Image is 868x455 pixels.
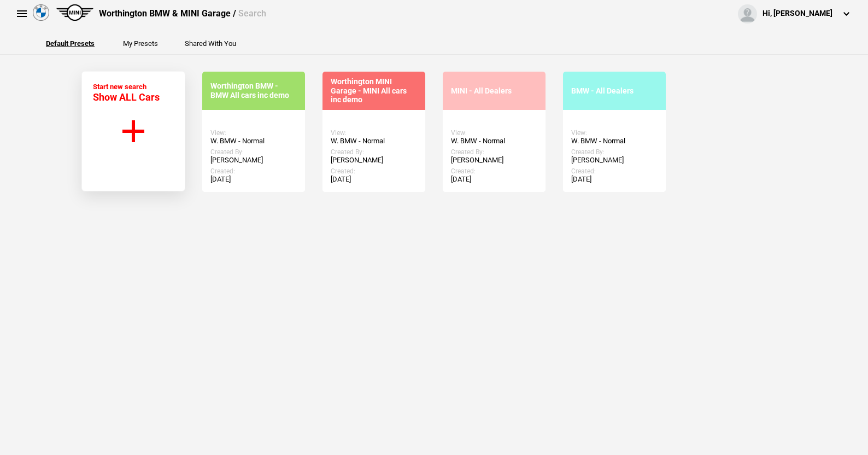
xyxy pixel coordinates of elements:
button: Shared With You [185,40,236,47]
div: View: [210,129,297,137]
div: [DATE] [331,175,417,184]
img: bmw.png [33,4,49,21]
div: Created By: [331,148,417,156]
span: Search [238,8,266,19]
div: [DATE] [451,175,537,184]
div: Start new search [93,83,160,103]
div: W. BMW - Normal [331,137,417,145]
span: Show ALL Cars [93,91,160,103]
button: Start new search Show ALL Cars [81,71,185,191]
img: mini.png [56,4,93,21]
div: Worthington BMW & MINI Garage / [99,8,266,20]
div: W. BMW - Normal [571,137,658,145]
div: [PERSON_NAME] [451,156,537,165]
div: [DATE] [210,175,297,184]
div: [PERSON_NAME] [571,156,658,165]
div: View: [571,129,658,137]
div: View: [451,129,537,137]
div: Created: [331,167,417,175]
div: Worthington MINI Garage - MINI All cars inc demo [331,77,417,104]
div: View: [331,129,417,137]
div: Worthington BMW - BMW All cars inc demo [210,81,297,100]
div: Created By: [210,148,297,156]
div: MINI - All Dealers [451,86,537,96]
button: Default Presets [46,40,95,47]
div: Created By: [571,148,658,156]
div: Created: [571,167,658,175]
div: W. BMW - Normal [451,137,537,145]
div: Hi, [PERSON_NAME] [763,8,832,19]
div: Created By: [451,148,537,156]
div: W. BMW - Normal [210,137,297,145]
div: BMW - All Dealers [571,86,658,96]
div: [PERSON_NAME] [210,156,297,165]
div: [PERSON_NAME] [331,156,417,165]
div: [DATE] [571,175,658,184]
div: Created: [451,167,537,175]
button: My Presets [123,40,158,47]
div: Created: [210,167,297,175]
